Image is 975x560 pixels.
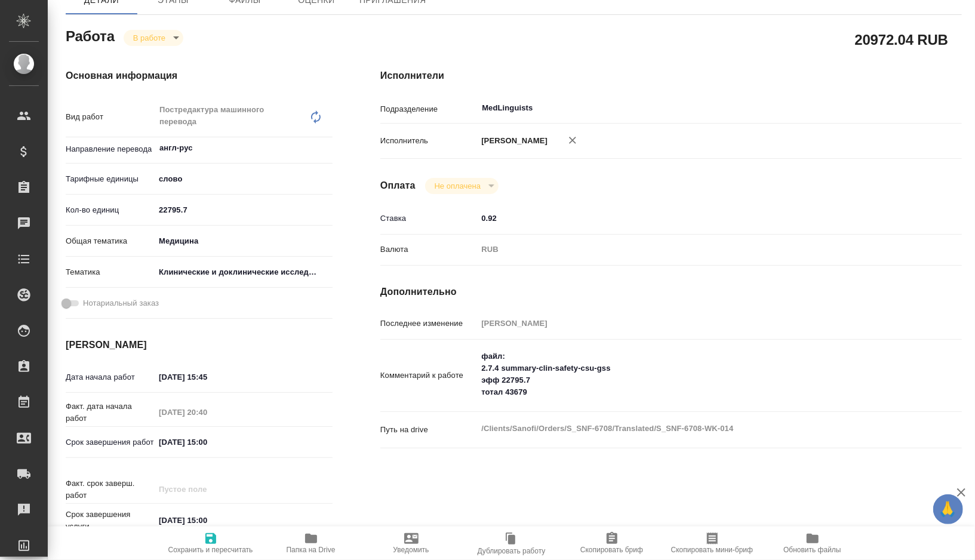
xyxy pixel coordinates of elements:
[66,401,155,424] p: Факт. дата начала работ
[662,527,762,560] button: Скопировать мини-бриф
[66,266,155,278] p: Тематика
[431,181,484,191] button: Не оплачена
[155,169,333,189] div: слово
[66,173,155,185] p: Тарифные единицы
[380,370,477,381] p: Комментарий к работе
[477,419,914,439] textarea: /Clients/Sanofi/Orders/S_SNF-6708/Translated/S_SNF-6708-WK-014
[155,433,259,451] input: ✎ Введи что-нибудь
[380,424,477,436] p: Путь на drive
[477,135,548,147] p: [PERSON_NAME]
[855,29,948,50] h2: 20972.04 RUB
[933,494,963,524] button: 🙏
[83,297,159,309] span: Нотариальный заказ
[66,69,333,83] h4: Основная информация
[155,231,333,251] div: Медицина
[66,143,155,155] p: Направление перевода
[477,210,914,227] input: ✎ Введи что-нибудь
[361,527,462,560] button: Уведомить
[477,239,914,260] div: RUB
[562,527,662,560] button: Скопировать бриф
[559,127,586,153] button: Удалить исполнителя
[155,481,259,498] input: Пустое поле
[380,213,477,224] p: Ставка
[462,527,562,560] button: Дублировать работу
[130,33,169,43] button: В работе
[783,546,841,554] span: Обновить файлы
[380,318,477,330] p: Последнее изменение
[261,527,361,560] button: Папка на Drive
[124,30,183,46] div: В работе
[155,262,333,282] div: Клинические и доклинические исследования
[161,527,261,560] button: Сохранить и пересчитать
[66,338,333,352] h4: [PERSON_NAME]
[66,478,155,501] p: Факт. срок заверш. работ
[155,512,259,529] input: ✎ Введи что-нибудь
[66,509,155,533] p: Срок завершения услуги
[478,547,546,555] span: Дублировать работу
[287,546,336,554] span: Папка на Drive
[425,178,499,194] div: В работе
[168,546,253,554] span: Сохранить и пересчитать
[66,111,155,123] p: Вид работ
[380,103,477,115] p: Подразделение
[477,315,914,332] input: Пустое поле
[762,527,863,560] button: Обновить файлы
[155,404,259,421] input: Пустое поле
[66,436,155,448] p: Срок завершения работ
[326,147,328,149] button: Open
[938,497,958,522] span: 🙏
[380,244,477,256] p: Валюта
[393,546,429,554] span: Уведомить
[380,135,477,147] p: Исполнитель
[66,204,155,216] p: Кол-во единиц
[155,201,333,219] input: ✎ Введи что-нибудь
[477,346,914,402] textarea: файл: 2.7.4 summary-clin-safety-csu-gss эфф 22795.7 тотал 43679
[155,368,259,386] input: ✎ Введи что-нибудь
[380,69,962,83] h4: Исполнители
[580,546,643,554] span: Скопировать бриф
[671,546,753,554] span: Скопировать мини-бриф
[380,285,962,299] h4: Дополнительно
[66,24,115,46] h2: Работа
[907,107,909,109] button: Open
[66,371,155,383] p: Дата начала работ
[380,179,416,193] h4: Оплата
[66,235,155,247] p: Общая тематика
